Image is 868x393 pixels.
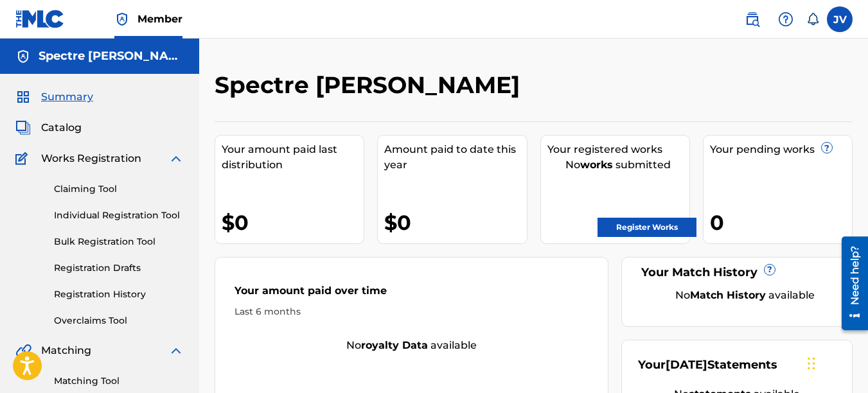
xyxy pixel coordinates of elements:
[137,12,182,26] span: Member
[54,209,184,222] a: Individual Registration Tool
[235,305,589,319] div: Last 6 months
[114,12,130,27] img: Top Rightsholder
[710,208,852,237] div: 0
[598,218,696,237] a: Register Works
[39,49,184,64] h5: Spectre Jim
[235,283,589,305] div: Your amount paid over time
[168,151,184,166] img: expand
[41,89,93,105] span: Summary
[15,343,31,358] img: Matching
[806,13,819,26] div: Notifications
[361,339,428,351] strong: royalty data
[15,49,31,64] img: Accounts
[580,159,613,171] strong: works
[54,314,184,327] a: Overclaims Tool
[778,12,793,27] img: help
[690,289,766,301] strong: Match History
[384,208,526,237] div: $0
[804,331,868,393] iframe: Chat Widget
[15,10,65,28] img: MLC Logo
[745,12,760,27] img: search
[827,6,853,32] div: User Menu
[666,358,707,372] span: [DATE]
[15,120,31,135] img: Catalog
[15,89,31,105] img: Summary
[222,142,364,173] div: Your amount paid last distribution
[54,261,184,275] a: Registration Drafts
[15,151,32,166] img: Works Registration
[773,6,799,32] div: Help
[832,231,868,335] iframe: Resource Center
[15,120,82,135] a: CatalogCatalog
[54,288,184,301] a: Registration History
[168,343,184,358] img: expand
[547,157,689,173] div: No submitted
[54,235,184,249] a: Bulk Registration Tool
[222,208,364,237] div: $0
[638,356,777,374] div: Your Statements
[41,151,141,166] span: Works Registration
[740,6,765,32] a: Public Search
[215,338,608,353] div: No available
[710,142,852,157] div: Your pending works
[765,265,775,275] span: ?
[215,71,526,100] h2: Spectre [PERSON_NAME]
[638,264,836,281] div: Your Match History
[384,142,526,173] div: Amount paid to date this year
[54,182,184,196] a: Claiming Tool
[41,343,91,358] span: Matching
[41,120,82,135] span: Catalog
[808,344,815,383] div: Drag
[54,374,184,388] a: Matching Tool
[15,89,93,105] a: SummarySummary
[822,143,832,153] span: ?
[547,142,689,157] div: Your registered works
[654,288,836,303] div: No available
